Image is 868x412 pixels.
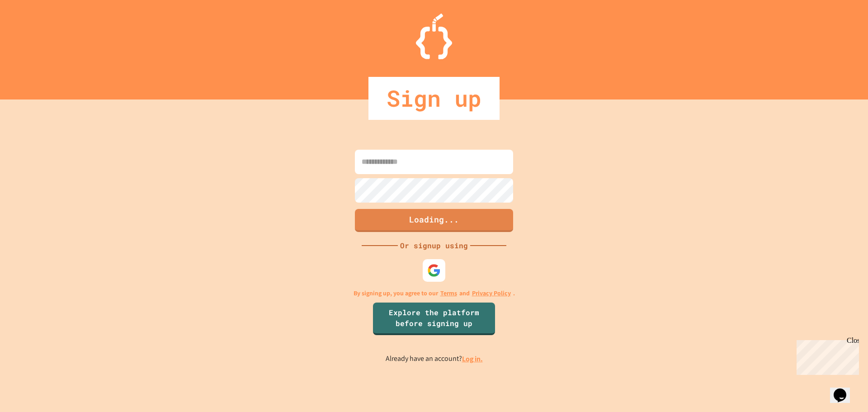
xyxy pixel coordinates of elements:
img: Logo.svg [416,14,452,59]
div: Chat with us now!Close [4,4,62,57]
img: google-icon.svg [427,264,441,277]
a: Log in. [462,354,483,364]
p: Already have an account? [386,353,483,365]
div: Sign up [368,77,500,120]
iframe: chat widget [793,336,859,375]
a: Terms [440,289,457,298]
div: Or signup using [398,240,470,251]
p: By signing up, you agree to our and . [354,289,515,298]
a: Privacy Policy [472,289,511,298]
iframe: chat widget [830,376,859,403]
a: Explore the platform before signing up [373,303,495,335]
button: Loading... [355,209,513,232]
